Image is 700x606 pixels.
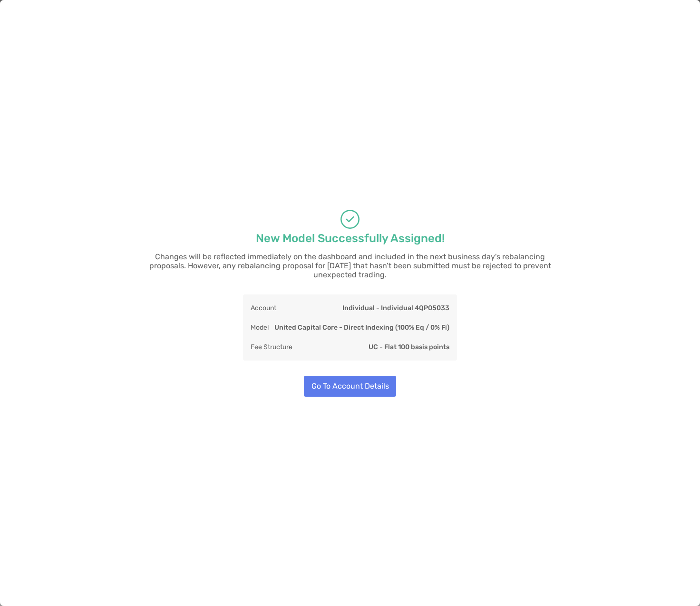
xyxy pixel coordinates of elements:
[256,233,445,244] p: New Model Successfully Assigned!
[251,322,269,333] p: Model
[369,341,449,353] p: UC - Flat 100 basis points
[342,302,449,314] p: Individual - Individual 4QP05033
[251,302,276,314] p: Account
[251,341,292,353] p: Fee Structure
[274,322,449,333] p: United Capital Core - Direct Indexing (100% Eq / 0% Fi)
[136,252,564,279] p: Changes will be reflected immediately on the dashboard and included in the next business day's re...
[304,376,396,397] button: Go To Account Details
